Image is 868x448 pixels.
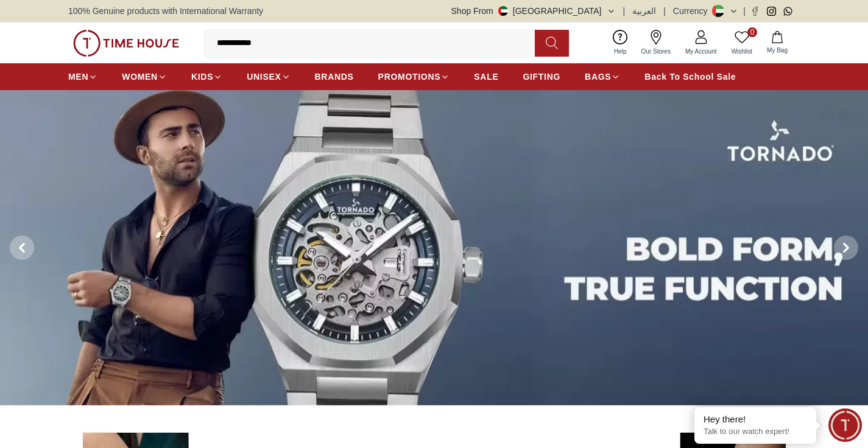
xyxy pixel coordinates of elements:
[68,5,263,17] span: 100% Genuine products with International Warranty
[474,66,498,88] a: SALE
[247,71,281,83] span: UNISEX
[474,71,498,83] span: SALE
[122,71,158,83] span: WOMEN
[378,66,450,88] a: PROMOTIONS
[191,71,213,83] span: KIDS
[378,71,441,83] span: PROMOTIONS
[637,47,676,56] span: Our Stores
[632,5,656,17] button: العربية
[68,71,88,83] span: MEN
[828,408,862,442] div: Chat Widget
[523,71,560,83] span: GIFTING
[585,66,620,88] a: BAGS
[609,47,632,56] span: Help
[680,47,722,56] span: My Account
[122,66,167,88] a: WOMEN
[523,66,560,88] a: GIFTING
[747,27,757,37] span: 0
[767,7,776,16] a: Instagram
[498,6,508,16] img: United Arab Emirates
[68,66,97,88] a: MEN
[644,71,736,83] span: Back To School Sale
[451,5,616,17] button: Shop From[GEOGRAPHIC_DATA]
[644,66,736,88] a: Back To School Sale
[760,29,795,57] button: My Bag
[315,71,354,83] span: BRANDS
[315,66,354,88] a: BRANDS
[724,27,760,58] a: 0Wishlist
[607,27,634,58] a: Help
[623,5,626,17] span: |
[191,66,222,88] a: KIDS
[743,5,746,17] span: |
[634,27,678,58] a: Our Stores
[247,66,290,88] a: UNISEX
[704,413,807,425] div: Hey there!
[727,47,757,56] span: Wishlist
[585,71,611,83] span: BAGS
[783,7,792,16] a: Whatsapp
[73,30,179,57] img: ...
[704,427,807,437] p: Talk to our watch expert!
[762,46,792,55] span: My Bag
[663,5,666,17] span: |
[673,5,713,17] div: Currency
[750,7,760,16] a: Facebook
